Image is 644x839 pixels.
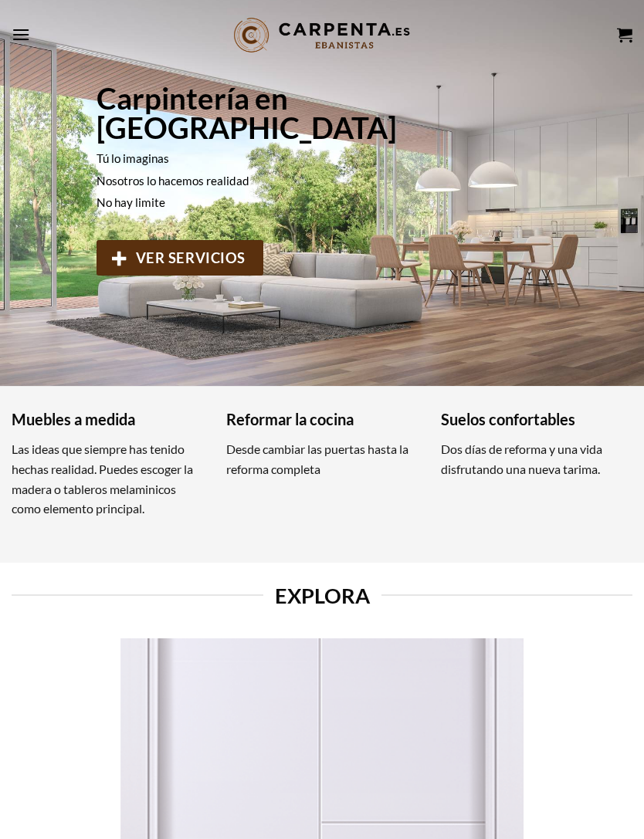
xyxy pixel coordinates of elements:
h3: Muebles a medida [12,407,203,431]
span: Tú lo imaginas [97,151,169,165]
span: VER SERVICIOS [136,247,246,269]
p: Dos días de reforma y una vida disfrutando una nueva tarima. [441,439,632,479]
a: Menú [12,15,30,53]
h2: Carpintería en [GEOGRAPHIC_DATA] [97,83,405,143]
span: Explora [275,582,370,609]
p: Las ideas que siempre has tenido hechas realidad. Puedes escoger la madera o tableros melaminicos... [12,439,203,518]
span: No hay limite [97,195,165,209]
p: Desde cambiar las puertas hasta la reforma completa [226,439,418,479]
img: Carpenta.es [229,14,415,56]
h3: Suelos confortables [441,407,632,431]
h3: Reformar la cocina [226,407,418,431]
a: VER SERVICIOS [97,240,263,276]
span: Nosotros lo hacemos realidad [97,173,249,187]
